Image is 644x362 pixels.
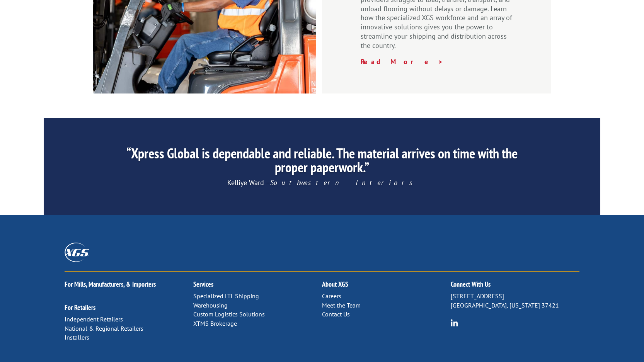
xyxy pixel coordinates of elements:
a: Meet the Team [322,301,361,309]
a: Installers [65,333,89,341]
h2: “Xpress Global is dependable and reliable. The material arrives on time with the proper paperwork.” [116,146,528,178]
h2: Connect With Us [451,281,579,292]
a: Warehousing [193,301,228,309]
a: Contact Us [322,310,350,318]
a: XTMS Brokerage [193,320,237,327]
a: For Retailers [65,303,95,312]
a: For Mills, Manufacturers, & Importers [65,280,156,289]
a: Specialized LTL Shipping [193,292,259,300]
a: About XGS [322,280,348,289]
a: Careers [322,292,341,300]
a: Read More > [361,57,443,66]
img: XGS_Logos_ALL_2024_All_White [65,243,89,262]
a: Custom Logistics Solutions [193,310,265,318]
a: Independent Retailers [65,315,123,323]
img: group-6 [451,319,458,326]
p: [STREET_ADDRESS] [GEOGRAPHIC_DATA], [US_STATE] 37421 [451,292,579,310]
a: National & Regional Retailers [65,325,143,332]
em: Southwestern Interiors [270,178,417,187]
a: Services [193,280,213,289]
p: Kelliye Ward – [116,178,528,187]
